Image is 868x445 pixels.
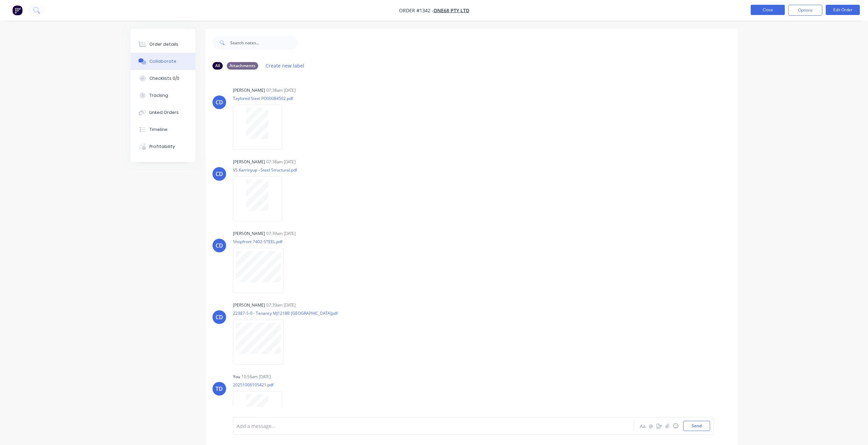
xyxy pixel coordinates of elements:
[262,61,308,70] button: Create new label
[131,36,195,53] button: Order details
[216,241,223,250] div: CD
[233,167,297,173] p: VS Karrinyup - Steel Structural.pdf
[241,374,271,380] div: 10:56am [DATE]
[131,87,195,104] button: Tracking
[639,422,647,430] button: Aa
[149,92,168,99] div: Tracking
[149,41,178,47] div: Order details
[149,58,176,64] div: Collaborate
[233,231,265,237] div: [PERSON_NAME]
[131,121,195,138] button: Timeline
[233,310,338,316] p: 22387-S-0 - Tenancy MJ1218B [GEOGRAPHIC_DATA]pdf
[227,62,258,70] div: Attachments
[216,98,223,106] div: CD
[216,170,223,178] div: CD
[233,382,289,388] p: 20251006105421.pdf
[233,239,291,244] p: Shopfront 7402-STEEL.pdf
[751,5,785,15] button: Close
[230,36,298,49] input: Search notes...
[131,70,195,87] button: Checklists 0/0
[399,7,433,14] span: Order #1342 -
[266,231,296,237] div: 07:39am [DATE]
[212,62,223,70] div: All
[672,422,680,430] button: ☺
[233,87,265,93] div: [PERSON_NAME]
[266,87,296,93] div: 07:38am [DATE]
[266,159,296,165] div: 07:38am [DATE]
[131,104,195,121] button: Linked Orders
[647,422,655,430] button: @
[12,5,23,15] img: Factory
[149,109,179,116] div: Linked Orders
[826,5,860,15] button: Edit Order
[233,374,240,380] div: You
[149,127,167,133] div: Timeline
[216,313,223,321] div: CD
[233,159,265,165] div: [PERSON_NAME]
[233,302,265,308] div: [PERSON_NAME]
[131,53,195,70] button: Collaborate
[788,5,822,16] button: Options
[216,385,223,393] div: TD
[131,138,195,155] button: Profitability
[266,302,296,308] div: 07:39am [DATE]
[233,95,293,101] p: Taylored Steel PO00084502.pdf
[433,7,469,14] a: One68 Pty Ltd
[149,144,175,150] div: Profitability
[149,75,179,81] div: Checklists 0/0
[683,421,710,431] button: Send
